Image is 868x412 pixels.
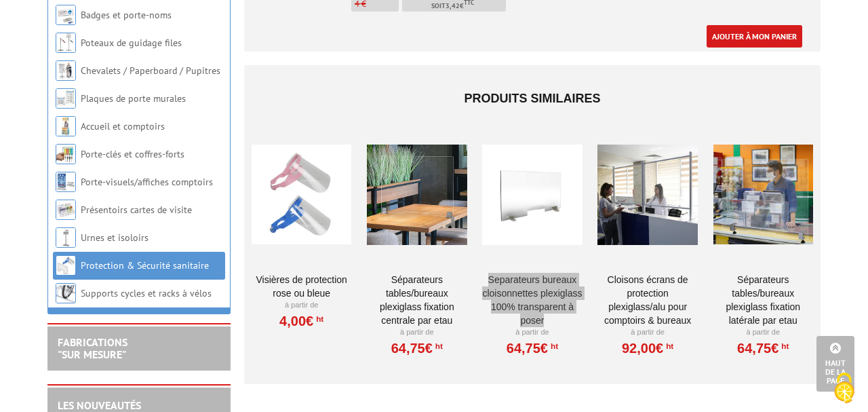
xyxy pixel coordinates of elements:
[81,231,149,244] a: Urnes et isoloirs
[482,327,582,338] p: À partir de
[816,336,854,392] a: Haut de la page
[56,60,76,81] img: Chevalets / Paperboard / Pupitres
[597,327,697,338] p: À partir de
[548,341,558,351] sup: HT
[56,172,76,192] img: Porte-visuels/affiches comptoirs
[252,273,351,300] a: Visières de Protection Rose ou Bleue
[81,92,186,105] a: Plaques de porte murales
[622,344,673,352] a: 92,00€HT
[663,341,673,351] sup: HT
[713,327,813,338] p: À partir de
[81,9,172,21] a: Badges et porte-noms
[827,371,861,405] img: Cookies (fenêtre modale)
[707,25,802,48] a: Ajouter à mon panier
[56,144,76,164] img: Porte-clés et coffres-forts
[56,33,76,53] img: Poteaux de guidage files
[81,204,192,216] a: Présentoirs cartes de visite
[56,227,76,248] img: Urnes et isoloirs
[446,1,460,12] span: 3,42
[81,37,182,49] a: Poteaux de guidage files
[56,5,76,25] img: Badges et porte-noms
[367,273,467,327] a: Séparateurs Tables/Bureaux Plexiglass Fixation Centrale par Etau
[56,283,76,303] img: Supports cycles et racks à vélos
[597,273,697,327] a: Cloisons Écrans de protection Plexiglass/Alu pour comptoirs & Bureaux
[279,317,323,325] a: 4,00€HT
[252,300,351,311] p: À partir de
[56,116,76,136] img: Accueil et comptoirs
[81,176,213,188] a: Porte-visuels/affiches comptoirs
[81,120,165,132] a: Accueil et comptoirs
[56,255,76,276] img: Protection & Sécurité sanitaire
[507,344,558,352] a: 64,75€HT
[821,366,868,412] button: Cookies (fenêtre modale)
[81,148,184,160] a: Porte-clés et coffres-forts
[482,273,582,327] a: SEPARATEURS BUREAUX CLOISONNETTES PLEXIGLASS 100% TRANSPARENT À POSER
[464,92,600,105] span: Produits similaires
[58,335,127,361] a: FABRICATIONS"Sur Mesure"
[433,341,443,351] sup: HT
[313,314,323,324] sup: HT
[431,1,474,12] span: Soit €
[391,344,443,352] a: 64,75€HT
[81,259,209,271] a: Protection & Sécurité sanitaire
[367,327,467,338] p: À partir de
[737,344,789,352] a: 64,75€HT
[778,341,789,351] sup: HT
[56,88,76,109] img: Plaques de porte murales
[713,273,813,327] a: Séparateurs Tables/Bureaux Plexiglass Fixation Latérale par Etau
[58,398,141,412] a: LES NOUVEAUTÉS
[81,64,220,77] a: Chevalets / Paperboard / Pupitres
[81,287,212,299] a: Supports cycles et racks à vélos
[56,200,76,220] img: Présentoirs cartes de visite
